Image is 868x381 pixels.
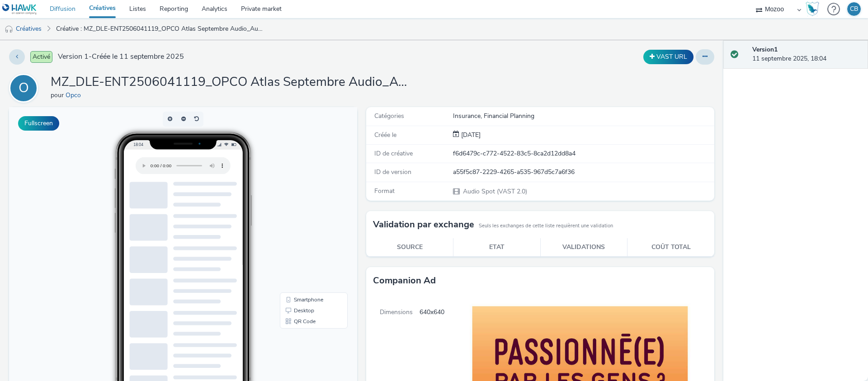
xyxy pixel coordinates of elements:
[5,25,14,34] img: audio
[58,52,184,62] span: Version 1 - Créée le 11 septembre 2025
[374,168,411,176] span: ID de version
[453,168,713,177] div: a55f5c87-2229-4265-a535-967d5c7a6f36
[643,50,693,64] button: VAST URL
[850,2,858,16] div: CB
[19,75,29,101] div: O
[124,35,134,40] span: 18:04
[273,187,337,198] li: Smartphone
[641,50,696,64] div: Dupliquer la créative en un VAST URL
[285,201,305,206] span: Desktop
[453,238,541,257] th: Etat
[453,149,713,158] div: f6d6479c-c772-4522-83c5-8ca2d12dd8a4
[479,222,613,230] small: Seuls les exchanges de cette liste requièrent une validation
[627,238,715,257] th: Coût total
[273,209,337,220] li: QR Code
[2,4,37,15] img: undefined Logo
[374,112,404,120] span: Catégories
[374,187,395,195] span: Format
[752,45,861,64] div: 11 septembre 2025, 18:04
[806,2,823,16] a: Hawk Academy
[373,218,474,231] h3: Validation par exchange
[51,91,66,99] span: pour
[540,238,627,257] th: Validations
[51,74,412,91] h1: MZ_DLE-ENT2506041119_OPCO Atlas Septembre Audio_Audio_All_All_20sec
[18,116,59,131] button: Fullscreen
[366,238,453,257] th: Source
[273,198,337,209] li: Desktop
[459,131,481,140] div: Création 11 septembre 2025, 18:04
[30,51,52,63] span: Activé
[285,190,314,195] span: Smartphone
[9,84,42,92] a: O
[373,274,436,287] h3: Companion Ad
[374,131,396,139] span: Créée le
[374,149,413,158] span: ID de créative
[462,187,527,196] span: Audio Spot (VAST 2.0)
[752,45,778,54] strong: Version 1
[66,91,85,99] a: Opco
[285,212,307,217] span: QR Code
[453,112,713,121] div: Insurance, Financial Planning
[459,131,481,139] span: [DATE]
[52,18,269,40] a: Créative : MZ_DLE-ENT2506041119_OPCO Atlas Septembre Audio_Audio_All_All_20sec
[806,2,819,16] img: Hawk Academy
